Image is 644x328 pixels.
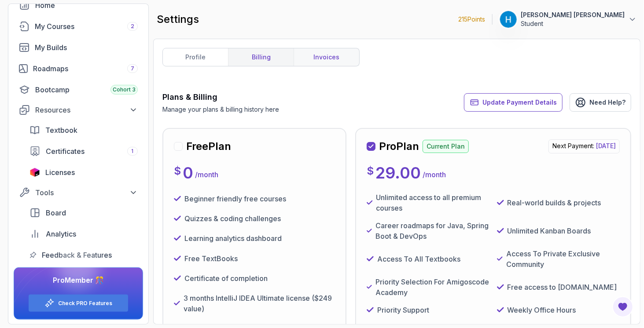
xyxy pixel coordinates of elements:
p: / month [195,169,218,180]
p: $ [367,164,374,178]
p: Current Plan [423,140,469,153]
p: Next Payment: [548,139,620,153]
div: Roadmaps [33,63,138,74]
h2: Pro Plan [379,139,419,153]
h2: Free Plan [186,139,231,153]
p: Beginner friendly free courses [184,193,286,204]
p: 0 [183,164,193,182]
span: Need Help? [589,98,626,107]
span: Cohort 3 [113,86,136,93]
p: Priority Selection For Amigoscode Academy [375,277,489,298]
span: Feedback & Features [42,250,112,260]
span: 2 [131,23,134,30]
span: [DATE] [596,142,616,149]
a: invoices [294,48,359,66]
a: Need Help? [570,93,631,112]
div: My Courses [35,21,138,32]
a: analytics [24,225,143,243]
span: Board [46,208,66,218]
div: Bootcamp [35,84,138,95]
p: 3 months IntelliJ IDEA Ultimate license ($249 value) [184,293,335,314]
p: Manage your plans & billing history here [162,105,279,114]
a: licenses [24,164,143,181]
p: Access To All Textbooks [377,254,460,264]
a: roadmaps [14,60,143,77]
button: Open Feedback Button [612,296,633,317]
p: 215 Points [458,15,485,24]
a: bootcamp [14,81,143,98]
a: billing [228,48,294,66]
a: builds [14,39,143,56]
p: Free access to [DOMAIN_NAME] [508,282,617,292]
div: My Builds [35,42,138,53]
a: board [24,204,143,222]
h3: Plans & Billing [162,91,279,103]
p: Unlimited Kanban Boards [508,226,591,236]
p: Weekly Office Hours [508,305,576,315]
h2: settings [157,12,199,26]
span: Certificates [46,146,85,157]
p: Quizzes & coding challenges [184,213,281,224]
span: Textbook [45,125,77,135]
a: feedback [24,246,143,264]
p: Access To Private Exclusive Community [506,248,620,270]
span: 7 [131,65,134,72]
button: Resources [14,102,143,118]
img: user profile image [500,11,517,28]
a: textbook [24,121,143,139]
a: certificates [24,142,143,160]
span: Analytics [46,229,76,239]
img: jetbrains icon [29,168,40,177]
p: $ [174,164,181,178]
span: Update Payment Details [482,98,557,107]
a: profile [163,48,228,66]
p: [PERSON_NAME] [PERSON_NAME] [521,11,625,19]
p: Certificate of completion [184,273,268,284]
p: / month [423,169,446,180]
p: Priority Support [377,305,429,315]
p: Real-world builds & projects [508,197,601,208]
p: Career roadmaps for Java, Spring Boot & DevOps [375,220,490,241]
p: 29.00 [375,164,421,182]
div: Tools [35,187,138,198]
a: courses [14,18,143,35]
span: 1 [132,148,134,155]
p: Unlimited access to all premium courses [376,192,490,213]
p: Student [521,19,625,28]
button: user profile image[PERSON_NAME] [PERSON_NAME]Student [500,11,637,28]
button: Check PRO Features [28,294,129,312]
a: Check PRO Features [58,300,112,307]
button: Tools [14,185,143,200]
span: Licenses [45,167,75,178]
div: Resources [35,105,138,115]
button: Update Payment Details [464,93,563,112]
p: Free TextBooks [184,253,238,264]
p: Learning analytics dashboard [184,233,282,244]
